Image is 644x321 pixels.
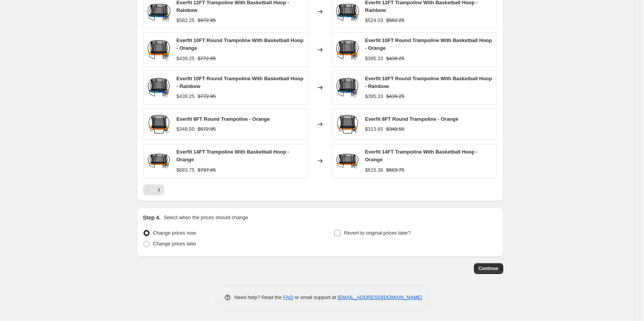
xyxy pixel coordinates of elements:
[177,116,270,122] span: Everfit 8FT Round Trampoline - Orange
[386,17,405,24] strike: $582.25
[386,166,405,174] strike: $683.75
[177,76,303,89] span: Everfit 10FT Round Trampoline With Basketball Hoop - Rainbow
[365,17,383,24] div: $524.03
[474,263,503,274] button: Continue
[153,241,197,247] span: Change prices later
[147,76,170,99] img: TRAMPO-C10-MC-AB-00_032010f3-cb16-4519-ab53-e701e79b7958_80x.jpg
[365,166,383,174] div: $615.38
[198,125,216,133] strike: $572.95
[293,294,337,300] span: or email support at
[153,230,196,236] span: Change prices now
[177,37,303,51] span: Everfit 10FT Round Trampoline With Basketball Hoop - Orange
[365,149,478,162] span: Everfit 14FT Trampoline With Basketball Hoop - Orange
[143,214,161,221] h2: Step 4.
[386,125,405,133] strike: $348.50
[336,149,359,172] img: TRAMPO-C14-OR-ABC-00_80x.jpg
[198,55,216,63] strike: $772.95
[198,17,216,24] strike: $972.95
[337,294,422,300] a: [EMAIL_ADDRESS][DOMAIN_NAME]
[365,93,383,100] div: $395.33
[147,38,170,61] img: TRAMPO-C10-OR-AB-00_0f711277-c587-4f7b-bdcd-1600d516db71_80x.jpg
[365,55,383,63] div: $395.33
[143,184,164,195] nav: Pagination
[336,76,359,99] img: TRAMPO-C10-MC-AB-00_032010f3-cb16-4519-ab53-e701e79b7958_80x.jpg
[198,166,216,174] strike: $797.95
[365,76,492,89] span: Everfit 10FT Round Trampoline With Basketball Hoop - Rainbow
[336,38,359,61] img: TRAMPO-C10-OR-AB-00_0f711277-c587-4f7b-bdcd-1600d516db71_80x.jpg
[365,116,459,122] span: Everfit 8FT Round Trampoline - Orange
[177,166,195,174] div: $683.75
[283,294,293,300] a: FAQ
[147,149,170,172] img: TRAMPO-C14-OR-ABC-00_80x.jpg
[177,93,195,100] div: $439.25
[344,230,411,236] span: Revert to original prices later?
[177,125,195,133] div: $348.50
[147,113,170,136] img: TRAMPO-C8-OR-00_69dabd28-e94b-4da0-ac7f-b10d8b5ea520_80x.jpg
[177,149,289,162] span: Everfit 14FT Trampoline With Basketball Hoop - Orange
[365,37,492,51] span: Everfit 10FT Round Trampoline With Basketball Hoop - Orange
[164,214,248,221] p: Select when the prices should change
[177,55,195,63] div: $439.25
[479,265,499,272] span: Continue
[365,125,383,133] div: $313.65
[386,93,405,100] strike: $439.25
[234,294,283,300] span: Need help? Read the
[386,55,405,63] strike: $439.25
[336,113,359,136] img: TRAMPO-C8-OR-00_69dabd28-e94b-4da0-ac7f-b10d8b5ea520_80x.jpg
[198,93,216,100] strike: $772.95
[177,17,195,24] div: $582.25
[153,184,164,195] button: Next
